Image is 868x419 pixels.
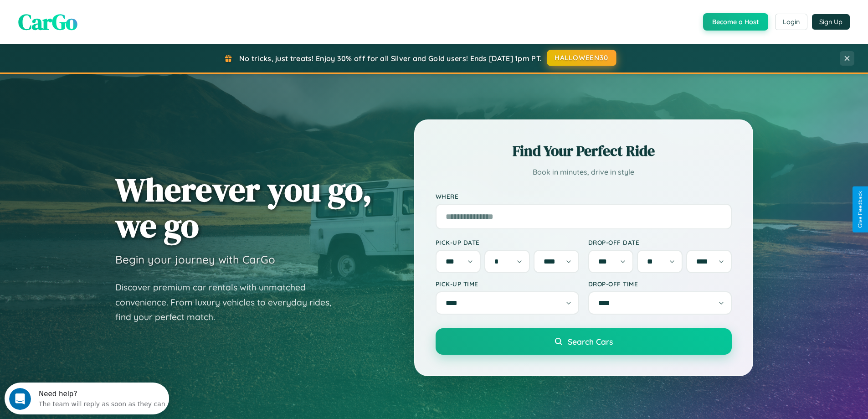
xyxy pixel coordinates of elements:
[5,383,169,414] iframe: Intercom live chat discovery launcher
[436,141,732,161] h2: Find Your Perfect Ride
[568,336,613,347] span: Search Cars
[115,280,343,325] p: Discover premium car rentals with unmatched convenience. From luxury vehicles to everyday rides, ...
[34,8,161,15] div: Need help?
[588,280,732,288] label: Drop-off Time
[436,280,579,288] label: Pick-up Time
[588,238,732,246] label: Drop-off Date
[436,192,732,200] label: Where
[18,7,77,37] span: CarGo
[4,4,169,29] div: Open Intercom Messenger
[436,166,732,179] p: Book in minutes, drive in style
[9,388,31,410] iframe: Intercom live chat
[436,328,732,355] button: Search Cars
[857,191,863,228] div: Give Feedback
[239,54,542,63] span: No tricks, just treats! Enjoy 30% off for all Silver and Gold users! Ends [DATE] 1pm PT.
[812,14,850,30] button: Sign Up
[547,50,616,66] button: HALLOWEEN30
[436,238,579,246] label: Pick-up Date
[115,253,275,266] h3: Begin your journey with CarGo
[775,14,807,30] button: Login
[115,171,372,243] h1: Wherever you go, we go
[703,13,768,31] button: Become a Host
[34,15,161,25] div: The team will reply as soon as they can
